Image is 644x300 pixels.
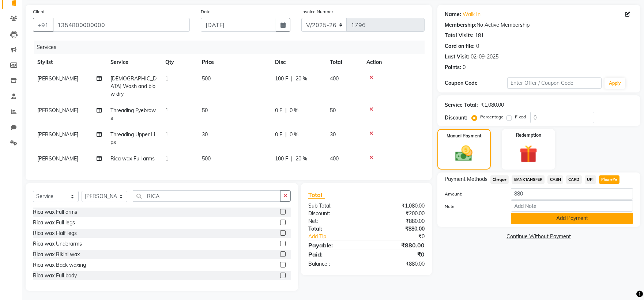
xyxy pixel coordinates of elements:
[33,229,77,237] div: Rica wax Half legs
[511,200,633,212] input: Add Note
[201,8,211,15] label: Date
[377,233,430,240] div: ₹0
[445,42,475,50] div: Card on file:
[366,217,430,225] div: ₹880.00
[507,77,602,89] input: Enter Offer / Coupon Code
[445,11,461,18] div: Name:
[110,155,155,162] span: Rica wax Full arms
[285,107,287,114] span: |
[33,8,45,15] label: Client
[439,203,506,210] label: Note:
[165,131,168,138] span: 1
[275,131,282,138] span: 0 F
[366,210,430,217] div: ₹200.00
[439,191,506,197] label: Amount:
[110,131,155,145] span: Threading Upper Lips
[34,41,430,54] div: Services
[330,155,339,162] span: 400
[37,155,78,162] span: [PERSON_NAME]
[308,191,325,199] span: Total
[285,131,287,138] span: |
[202,75,211,82] span: 500
[605,78,625,89] button: Apply
[291,75,293,83] span: |
[303,241,366,250] div: Payable:
[37,75,78,82] span: [PERSON_NAME]
[37,107,78,114] span: [PERSON_NAME]
[566,175,582,184] span: CARD
[290,107,298,114] span: 0 %
[511,188,633,200] input: Amount
[463,64,466,71] div: 0
[303,225,366,233] div: Total:
[303,260,366,268] div: Balance :
[325,54,362,71] th: Total
[275,107,282,114] span: 0 F
[303,210,366,217] div: Discount:
[33,219,75,227] div: Rica wax Full legs
[295,75,307,83] span: 20 %
[481,101,504,109] div: ₹1,080.00
[165,75,168,82] span: 1
[33,272,77,280] div: Rica wax Full body
[197,54,271,71] th: Price
[303,217,366,225] div: Net:
[445,53,469,61] div: Last Visit:
[490,175,509,184] span: Cheque
[110,107,156,121] span: Threading Eyebrows
[33,251,80,258] div: Rica wax Bikini wax
[290,131,298,138] span: 0 %
[202,155,211,162] span: 500
[599,175,620,184] span: PhonePe
[202,131,208,138] span: 30
[445,64,461,71] div: Points:
[515,114,526,120] label: Fixed
[303,250,366,259] div: Paid:
[303,233,377,240] a: Add Tip
[471,53,498,61] div: 02-09-2025
[291,155,293,163] span: |
[275,75,288,83] span: 100 F
[303,202,366,210] div: Sub Total:
[366,241,430,250] div: ₹880.00
[511,213,633,224] button: Add Payment
[463,11,481,18] a: Walk In
[33,54,106,71] th: Stylist
[366,225,430,233] div: ₹880.00
[271,54,325,71] th: Disc
[439,233,639,240] a: Continue Without Payment
[445,21,633,29] div: No Active Membership
[362,54,425,71] th: Action
[445,175,487,183] span: Payment Methods
[445,32,474,39] div: Total Visits:
[110,75,157,97] span: [DEMOGRAPHIC_DATA] Wash and blow dry
[295,155,307,163] span: 20 %
[161,54,197,71] th: Qty
[450,144,478,163] img: _cash.svg
[106,54,161,71] th: Service
[33,18,53,32] button: +91
[366,250,430,259] div: ₹0
[476,42,479,50] div: 0
[330,131,336,138] span: 30
[445,101,478,109] div: Service Total:
[480,114,504,120] label: Percentage
[275,155,288,163] span: 100 F
[33,261,86,269] div: Rica wax Back waxing
[165,155,168,162] span: 1
[445,114,467,122] div: Discount:
[330,75,339,82] span: 400
[53,18,190,32] input: Search by Name/Mobile/Email/Code
[445,79,508,87] div: Coupon Code
[133,190,280,202] input: Search or Scan
[475,32,484,39] div: 181
[202,107,208,114] span: 50
[512,175,545,184] span: BANKTANSFER
[366,202,430,210] div: ₹1,080.00
[33,208,77,216] div: Rica wax Full arms
[445,21,477,29] div: Membership:
[301,8,333,15] label: Invoice Number
[33,240,82,248] div: Rica wax Underarms
[516,132,541,138] label: Redemption
[165,107,168,114] span: 1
